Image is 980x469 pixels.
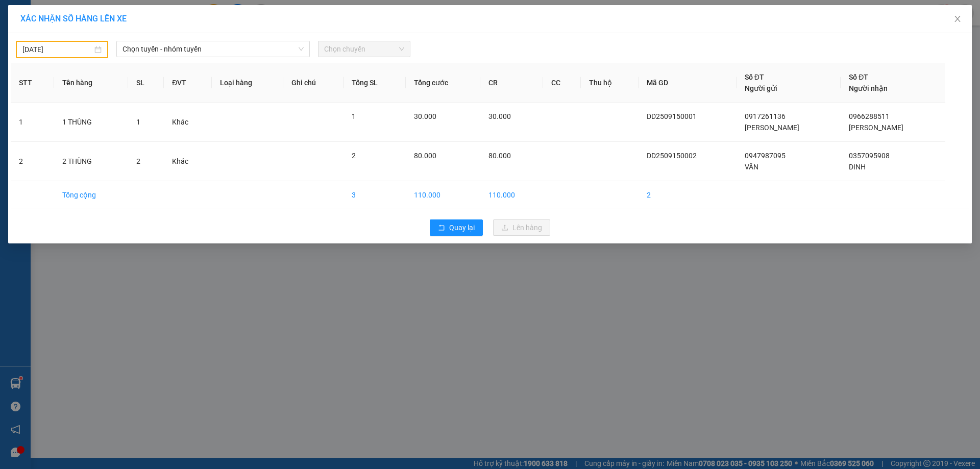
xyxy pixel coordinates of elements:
td: 2 [639,181,736,209]
td: 110.000 [406,181,480,209]
th: Tổng SL [344,63,406,103]
td: 110.000 [480,181,544,209]
button: uploadLên hàng [493,219,550,236]
span: 1 [136,118,140,126]
span: Số ĐT [745,73,764,81]
span: 2 [352,152,356,160]
span: [PERSON_NAME] [745,124,799,132]
span: environment [59,24,67,33]
th: Mã GD [639,63,736,103]
td: 2 THÙNG [54,142,128,181]
td: 2 [11,142,54,181]
span: 30.000 [414,112,436,120]
th: Loại hàng [212,63,283,103]
span: DINH [849,163,866,171]
span: close [953,15,962,23]
span: 2 [136,157,140,165]
td: Tổng cộng [54,181,128,209]
span: XÁC NHẬN SỐ HÀNG LÊN XE [20,14,127,23]
span: down [298,46,304,52]
th: ĐVT [164,63,212,103]
span: Người nhận [849,84,888,92]
b: GỬI : VP Đầm Dơi [5,64,115,81]
span: Chọn chuyến [324,41,404,57]
th: STT [11,63,54,103]
input: 14/09/2025 [22,44,92,55]
span: Quay lại [449,222,475,233]
li: 85 [PERSON_NAME] [5,22,194,35]
b: [PERSON_NAME] [59,7,144,19]
span: 0917261136 [745,112,786,120]
span: DD2509150001 [647,112,697,120]
span: rollback [438,224,445,232]
li: 02839.63.63.63 [5,35,194,48]
th: Tên hàng [54,63,128,103]
th: SL [128,63,164,103]
span: 0357095908 [849,152,890,160]
th: Tổng cước [406,63,480,103]
span: 80.000 [488,152,511,160]
button: rollbackQuay lại [430,219,483,236]
span: Số ĐT [849,73,868,81]
span: phone [59,37,67,45]
th: CC [543,63,581,103]
span: DD2509150002 [647,152,697,160]
span: 1 [352,112,356,120]
span: Chọn tuyến - nhóm tuyến [122,41,304,57]
span: 80.000 [414,152,436,160]
span: VÂN [745,163,758,171]
td: 1 THÙNG [54,103,128,142]
span: Người gửi [745,84,777,92]
th: Ghi chú [283,63,344,103]
span: 30.000 [488,112,511,120]
button: Close [943,5,972,34]
td: Khác [164,142,212,181]
td: 1 [11,103,54,142]
th: Thu hộ [581,63,639,103]
span: 0947987095 [745,152,786,160]
th: CR [480,63,544,103]
span: 0966288511 [849,112,890,120]
td: Khác [164,103,212,142]
td: 3 [344,181,406,209]
span: [PERSON_NAME] [849,124,903,132]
